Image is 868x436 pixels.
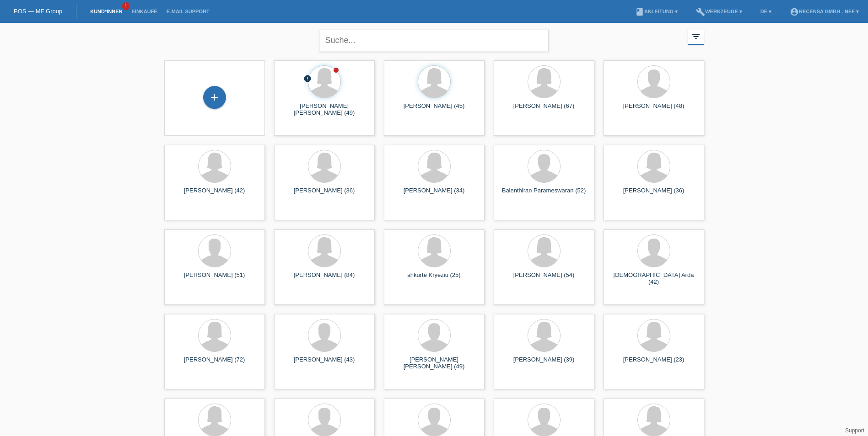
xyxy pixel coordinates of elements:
div: [PERSON_NAME] (45) [391,102,477,117]
a: buildWerkzeuge ▾ [691,9,747,14]
i: build [696,7,705,16]
a: DE ▾ [756,9,776,14]
a: Support [845,427,864,434]
i: filter_list [691,32,701,42]
a: bookAnleitung ▾ [631,9,682,14]
div: Unbestätigt, in Bearbeitung [303,74,312,84]
div: [PERSON_NAME] (23) [611,356,697,371]
a: account_circleRecensa GmbH - Nef ▾ [785,9,863,14]
div: [PERSON_NAME] [PERSON_NAME] (49) [391,356,477,371]
div: [PERSON_NAME] [PERSON_NAME] (49) [281,102,367,117]
a: E-Mail Support [162,9,214,14]
a: POS — MF Group [14,8,62,15]
input: Suche... [320,30,549,51]
div: [PERSON_NAME] (39) [501,356,587,371]
div: [PERSON_NAME] (54) [501,271,587,286]
div: [PERSON_NAME] (34) [391,187,477,202]
div: [PERSON_NAME] (36) [611,187,697,202]
i: account_circle [790,7,799,16]
a: Einkäufe [127,9,162,14]
i: book [635,7,644,16]
div: [PERSON_NAME] (36) [281,187,367,202]
div: [DEMOGRAPHIC_DATA] Arda (42) [611,271,697,286]
div: [PERSON_NAME] (51) [172,271,258,286]
a: Kund*innen [86,9,127,14]
div: shkurte Kryeziu (25) [391,271,477,286]
div: [PERSON_NAME] (48) [611,102,697,117]
div: Balenthiran Parameswaran (52) [501,187,587,202]
i: error [303,74,312,83]
span: 1 [122,2,129,10]
div: [PERSON_NAME] (72) [172,356,258,371]
div: [PERSON_NAME] (43) [281,356,367,371]
div: [PERSON_NAME] (84) [281,271,367,286]
div: [PERSON_NAME] (67) [501,102,587,117]
div: Kund*in hinzufügen [204,90,226,105]
div: [PERSON_NAME] (42) [172,187,258,202]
